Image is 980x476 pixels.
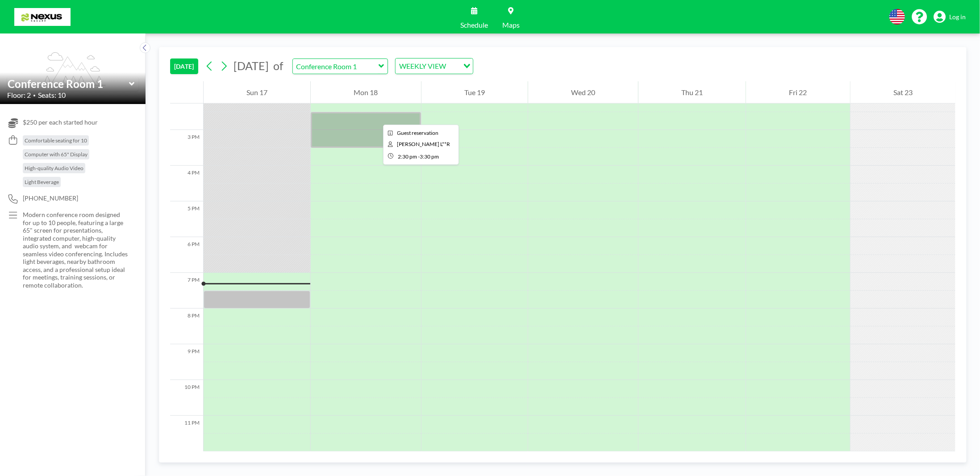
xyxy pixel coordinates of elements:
span: High-quality Audio Video [25,165,83,171]
div: 4 PM [170,166,203,201]
div: Sun 17 [204,81,310,104]
span: 3:30 PM [420,153,439,160]
span: Log in [949,13,966,21]
div: Tue 19 [421,81,528,104]
div: 10 PM [170,380,203,416]
input: Conference Room 1 [293,59,379,74]
div: Sat 23 [851,81,955,104]
div: Mon 18 [311,81,421,104]
p: Modern conference room designed for up to 10 people, featuring a large 65" screen for presentatio... [23,211,128,289]
a: Log in [934,11,966,23]
span: [DATE] [234,59,269,72]
div: 5 PM [170,201,203,237]
span: [PHONE_NUMBER] [23,194,78,202]
div: 7 PM [170,273,203,309]
span: Guest reservation [397,129,439,136]
span: - [418,153,420,160]
span: of [273,59,283,73]
div: Wed 20 [528,81,638,104]
span: Comfortable seating for 10 [25,137,87,144]
div: Thu 21 [638,81,746,104]
span: • [33,92,36,98]
div: Search for option [396,58,473,74]
span: 2:30 PM [398,153,417,160]
div: Fri 22 [746,81,850,104]
span: $250 per each started hour [23,118,98,126]
div: 9 PM [170,344,203,380]
span: Schedule [460,21,488,29]
input: Search for option [449,60,458,72]
div: 6 PM [170,237,203,273]
input: Conference Room 1 [8,77,129,90]
div: 11 PM [170,416,203,451]
div: 2 PM [170,94,203,130]
span: WEEKLY VIEW [397,60,448,72]
span: Computer with 65" Display [25,151,88,158]
span: Maps [502,21,520,29]
button: [DATE] [170,58,198,74]
span: Floor: 2 [7,91,31,100]
span: Light Beverage [25,179,59,185]
img: organization-logo [14,8,71,26]
span: Seats: 10 [38,91,66,100]
div: 8 PM [170,309,203,344]
div: 3 PM [170,130,203,166]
